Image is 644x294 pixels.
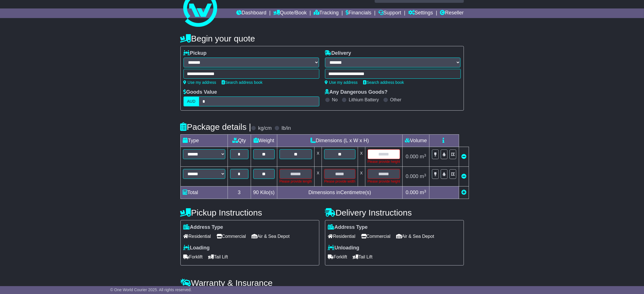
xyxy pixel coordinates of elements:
h4: Pickup Instructions [180,208,319,217]
span: Residential [184,232,211,241]
span: Forklift [184,253,203,261]
label: Address Type [184,224,223,231]
label: Pickup [184,50,207,56]
a: Search address book [363,80,404,85]
td: Dimensions (L x W x H) [277,135,403,147]
a: Support [378,8,401,18]
div: Please provide width [324,179,355,184]
h4: Warranty & Insurance [180,278,464,288]
label: Delivery [325,50,351,56]
a: Use my address [325,80,358,85]
a: Remove this item [461,154,466,159]
label: kg/cm [258,125,272,131]
a: Reseller [440,8,464,18]
span: © One World Courier 2025. All rights reserved. [110,288,192,292]
div: Please provide length [280,179,312,184]
h4: Package details | [180,122,251,131]
span: 0.000 [406,174,418,179]
td: Volume [403,135,429,147]
span: 0.000 [406,154,418,159]
a: Use my address [184,80,216,85]
td: 3 [228,187,251,199]
td: x [314,147,322,167]
span: Residential [328,232,355,241]
label: Other [390,97,401,102]
span: m [420,174,426,179]
td: Kilo(s) [251,187,277,199]
td: Qty [228,135,251,147]
a: Remove this item [461,174,466,179]
span: Tail Lift [208,253,228,261]
label: Any Dangerous Goods? [325,89,388,95]
td: x [358,167,365,187]
a: Quote/Book [273,8,307,18]
a: Dashboard [236,8,267,18]
span: Commercial [217,232,246,241]
span: Air & Sea Depot [252,232,290,241]
td: Type [180,135,228,147]
sup: 3 [424,189,426,193]
span: 90 [253,190,259,195]
label: Lithium Battery [349,97,379,102]
sup: 3 [424,173,426,177]
span: Air & Sea Depot [396,232,434,241]
h4: Begin your quote [180,34,464,43]
span: Commercial [361,232,390,241]
td: x [358,147,365,167]
h4: Delivery Instructions [325,208,464,217]
label: Goods Value [184,89,217,95]
label: lb/in [281,125,291,131]
div: Please provide height [368,179,400,184]
sup: 3 [424,153,426,157]
a: Settings [408,8,433,18]
span: 0.000 [406,190,418,195]
a: Financials [346,8,371,18]
span: Forklift [328,253,347,261]
a: Add new item [461,190,466,195]
a: Tracking [314,8,339,18]
label: AUD [184,96,199,106]
td: Dimensions in Centimetre(s) [277,187,403,199]
td: x [314,167,322,187]
label: Unloading [328,245,359,251]
div: Please provide height [368,159,400,164]
td: Weight [251,135,277,147]
span: Tail Lift [353,253,373,261]
label: Address Type [328,224,368,231]
span: m [420,190,426,195]
a: Search address book [222,80,263,85]
label: No [332,97,338,102]
span: m [420,154,426,159]
label: Loading [184,245,210,251]
td: Total [180,187,228,199]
